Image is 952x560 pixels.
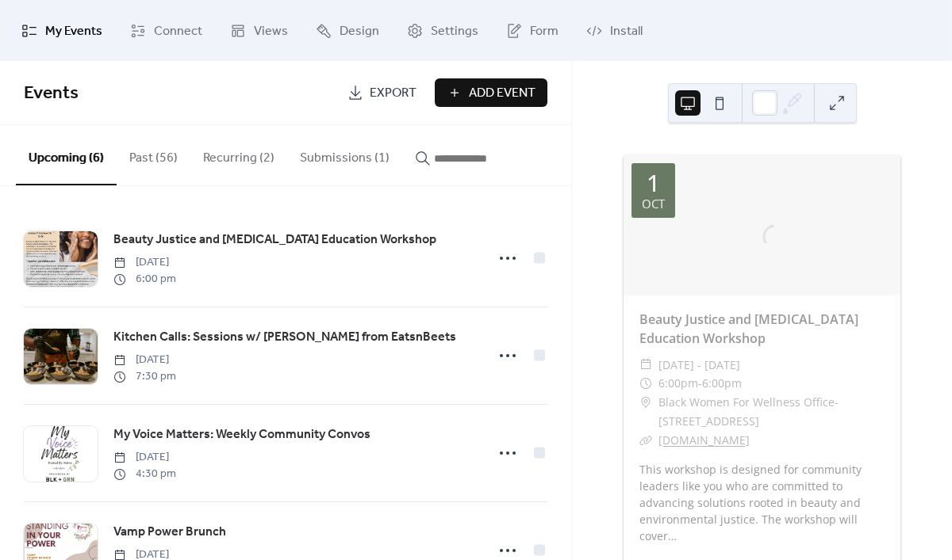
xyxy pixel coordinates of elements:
[639,393,652,412] div: ​
[658,432,750,448] a: [DOMAIN_NAME]
[658,393,885,431] span: Black Women For Wellness Office- [STREET_ADDRESS]
[45,19,102,44] span: My Events
[435,78,547,107] button: Add Event
[642,198,665,210] div: Oct
[340,19,379,44] span: Design
[190,125,287,184] button: Recurring (2)
[113,230,436,250] span: Beauty Justice and [MEDICAL_DATA] Education Workshop
[639,356,652,375] div: ​
[24,76,79,111] span: Events
[574,6,654,55] a: Install
[494,6,570,55] a: Form
[658,374,698,393] span: 6:00pm
[647,171,660,195] div: 1
[113,328,456,347] span: Kitchen Calls: Sessions w/ [PERSON_NAME] from EatsnBeets
[16,125,117,185] button: Upcoming (6)
[10,6,114,55] a: My Events
[118,6,214,55] a: Connect
[113,368,176,385] span: 7:30 pm
[117,125,190,184] button: Past (56)
[113,327,456,348] a: Kitchen Calls: Sessions w/ [PERSON_NAME] from EatsnBeets
[287,125,402,184] button: Submissions (1)
[336,78,428,107] a: Export
[113,352,176,368] span: [DATE]
[113,449,176,466] span: [DATE]
[113,425,370,444] span: My Voice Matters: Weekly Community Convos
[113,425,370,445] a: My Voice Matters: Weekly Community Convos
[698,374,702,393] span: -
[304,6,391,55] a: Design
[113,230,436,250] a: Beauty Justice and [MEDICAL_DATA] Education Workshop
[395,6,490,55] a: Settings
[469,84,535,103] span: Add Event
[431,19,478,44] span: Settings
[113,271,176,288] span: 6:00 pm
[639,431,652,450] div: ​
[658,356,740,375] span: [DATE] - [DATE]
[254,19,288,44] span: Views
[639,310,858,347] a: Beauty Justice and [MEDICAL_DATA] Education Workshop
[154,19,202,44] span: Connect
[113,523,226,542] span: Vamp Power Brunch
[113,254,176,271] span: [DATE]
[218,6,300,55] a: Views
[113,466,176,482] span: 4:30 pm
[702,374,742,393] span: 6:00pm
[639,374,652,393] div: ​
[370,84,416,103] span: Export
[610,19,643,44] span: Install
[530,19,559,44] span: Form
[113,522,226,543] a: Vamp Power Brunch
